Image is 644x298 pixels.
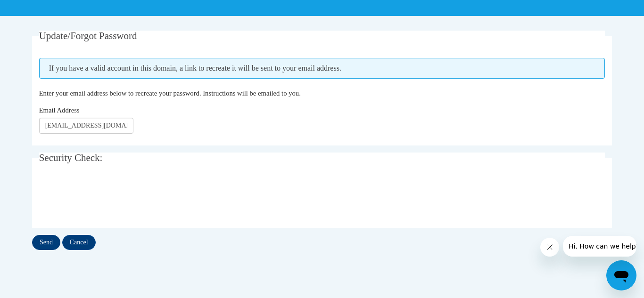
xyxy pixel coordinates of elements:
span: If you have a valid account in this domain, a link to recreate it will be sent to your email addr... [39,58,605,79]
span: Email Address [39,106,80,114]
input: Cancel [62,235,96,250]
input: Email [39,118,133,134]
iframe: Button to launch messaging window [606,260,636,290]
span: Update/Forgot Password [39,30,137,41]
span: Hi. How can we help? [6,7,76,14]
iframe: Close message [540,238,559,257]
span: Enter your email address below to recreate your password. Instructions will be emailed to you. [39,89,301,97]
iframe: reCAPTCHA [39,179,182,216]
span: Security Check: [39,152,103,163]
iframe: Message from company [563,236,636,257]
input: Send [32,235,60,250]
